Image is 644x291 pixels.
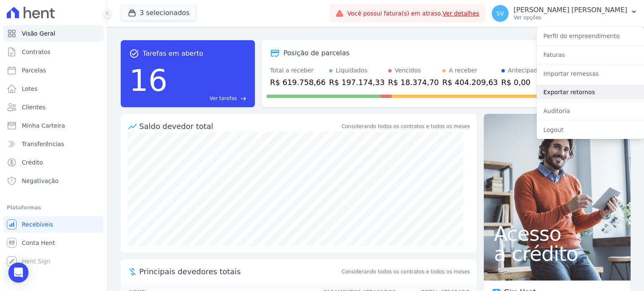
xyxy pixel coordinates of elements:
[442,77,498,88] div: R$ 404.209,63
[3,62,104,79] a: Parcelas
[270,77,326,88] div: R$ 619.758,66
[3,44,104,60] a: Contratos
[3,80,104,97] a: Lotes
[494,244,621,264] span: a crédito
[139,266,340,277] span: Principais devedores totais
[22,177,59,185] span: Negativação
[537,122,644,137] a: Logout
[395,66,421,75] div: Vencidos
[22,220,53,229] span: Recebíveis
[537,28,644,44] a: Perfil do empreendimento
[7,203,100,213] div: Plataformas
[22,103,45,111] span: Clientes
[22,239,55,247] span: Conta Hent
[22,140,64,148] span: Transferências
[3,216,104,233] a: Recebíveis
[3,99,104,116] a: Clientes
[494,224,621,244] span: Acesso
[3,154,104,171] a: Crédito
[22,121,65,130] span: Minha Carteira
[336,66,368,75] div: Liquidados
[514,6,627,14] p: [PERSON_NAME] [PERSON_NAME]
[3,136,104,152] a: Transferências
[537,103,644,118] a: Auditoria
[22,29,55,38] span: Visão Geral
[139,121,340,132] div: Saldo devedor total
[22,66,46,75] span: Parcelas
[3,25,104,42] a: Visão Geral
[22,85,38,93] span: Lotes
[508,66,541,75] div: Antecipado
[270,66,326,75] div: Total a receber
[129,59,168,102] div: 16
[514,14,627,21] p: Ver opções
[496,10,504,16] span: SV
[283,48,350,58] div: Posição de parcelas
[443,10,480,17] a: Ver detalhes
[22,158,43,167] span: Crédito
[171,95,247,102] a: Ver tarefas east
[129,49,139,59] span: task_alt
[501,77,541,88] div: R$ 0,00
[347,9,479,18] span: Você possui fatura(s) em atraso.
[3,234,104,251] a: Conta Hent
[537,85,644,100] a: Exportar retornos
[3,117,104,134] a: Minha Carteira
[342,123,470,130] div: Considerando todos os contratos e todos os meses
[3,173,104,189] a: Negativação
[388,77,439,88] div: R$ 18.374,70
[329,77,385,88] div: R$ 197.174,33
[449,66,478,75] div: A receber
[342,268,470,276] span: Considerando todos os contratos e todos os meses
[143,49,203,59] span: Tarefas em aberto
[485,2,644,25] button: SV [PERSON_NAME] [PERSON_NAME] Ver opções
[210,95,237,102] span: Ver tarefas
[121,5,197,21] button: 3 selecionados
[22,48,50,56] span: Contratos
[240,95,247,102] span: east
[537,47,644,62] a: Faturas
[8,263,29,283] div: Open Intercom Messenger
[537,66,644,81] a: Importar remessas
